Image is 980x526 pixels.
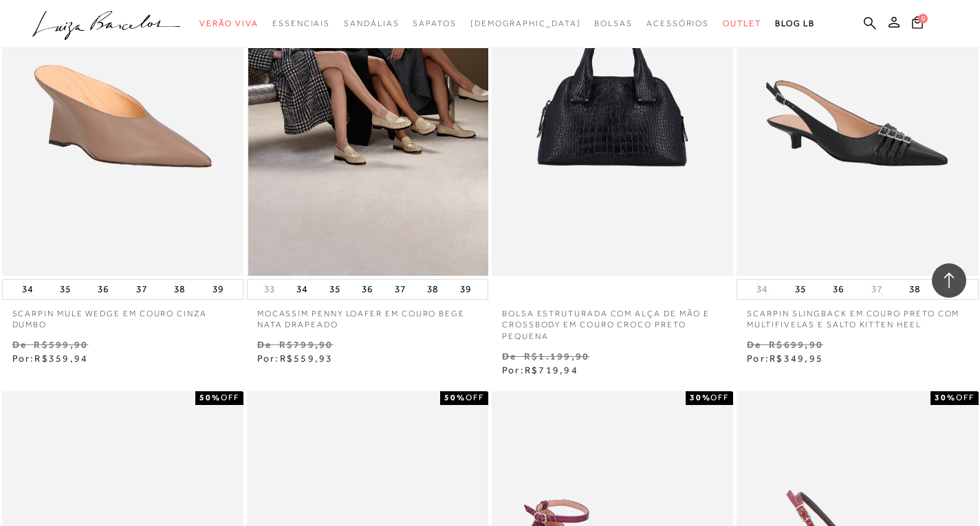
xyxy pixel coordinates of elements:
[723,11,761,36] a: categoryNavScreenReaderText
[710,393,729,402] span: OFF
[908,15,927,34] button: 0
[12,353,89,364] span: Por:
[199,11,259,36] a: categoryNavScreenReaderText
[456,280,475,299] button: 39
[280,353,334,364] span: R$559,93
[272,19,330,28] span: Essenciais
[12,339,27,350] small: De
[956,393,974,402] span: OFF
[737,300,978,331] a: SCARPIN SLINGBACK EM COURO PRETO COM MULTIFIVELAS E SALTO KITTEN HEEL
[170,280,189,299] button: 38
[199,19,259,28] span: Verão Viva
[257,339,272,350] small: De
[935,393,956,402] strong: 30%
[594,19,633,28] span: Bolsas
[918,14,928,23] span: 0
[829,280,848,299] button: 36
[492,300,733,342] a: BOLSA ESTRUTURADA COM ALÇA DE MÃO E CROSSBODY EM COURO CROCO PRETO PEQUENA
[257,353,334,364] span: Por:
[325,280,345,299] button: 35
[791,280,810,299] button: 35
[775,11,815,36] a: BLOG LB
[199,393,221,402] strong: 50%
[272,11,330,36] a: categoryNavScreenReaderText
[279,339,334,350] small: R$799,90
[358,280,377,299] button: 36
[502,351,516,362] small: De
[905,280,924,299] button: 38
[292,280,312,299] button: 34
[867,283,886,296] button: 37
[34,353,88,364] span: R$359,94
[444,393,466,402] strong: 50%
[2,300,243,331] a: SCARPIN MULE WEDGE EM COURO CINZA DUMBO
[94,280,113,299] button: 36
[470,19,581,28] span: [DEMOGRAPHIC_DATA]
[208,280,228,299] button: 39
[775,19,815,28] span: BLOG LB
[770,353,823,364] span: R$349,95
[344,11,399,36] a: categoryNavScreenReaderText
[247,300,488,331] a: MOCASSIM PENNY LOAFER EM COURO BEGE NATA DRAPEADO
[423,280,442,299] button: 38
[18,280,37,299] button: 34
[502,364,578,375] span: Por:
[747,339,761,350] small: De
[769,339,823,350] small: R$699,90
[34,339,88,350] small: R$599,90
[413,11,456,36] a: categoryNavScreenReaderText
[690,393,711,402] strong: 30%
[344,19,399,28] span: Sandálias
[646,19,709,28] span: Acessórios
[56,280,75,299] button: 35
[723,19,761,28] span: Outlet
[525,364,578,375] span: R$719,94
[524,351,589,362] small: R$1.199,90
[132,280,151,299] button: 37
[260,283,279,296] button: 33
[391,280,410,299] button: 37
[752,283,772,296] button: 34
[413,19,456,28] span: Sapatos
[594,11,633,36] a: categoryNavScreenReaderText
[466,393,484,402] span: OFF
[470,11,581,36] a: noSubCategoriesText
[747,353,823,364] span: Por:
[646,11,709,36] a: categoryNavScreenReaderText
[221,393,239,402] span: OFF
